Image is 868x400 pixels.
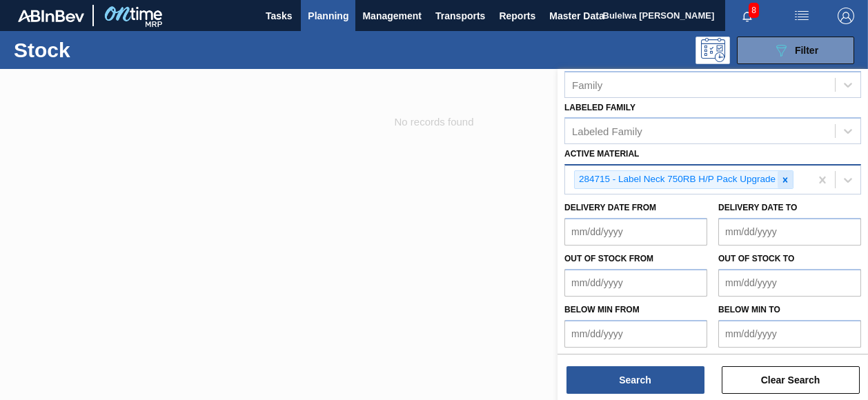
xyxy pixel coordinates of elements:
[18,10,84,22] img: TNhmsLtSVTkK8tSr43FrP2fwEKptu5GPRR3wAAAABJRU5ErkJggg==
[362,8,422,24] span: Management
[575,171,778,188] div: 284715 - Label Neck 750RB H/P Pack Upgrade
[564,320,707,348] input: mm/dd/yyyy
[718,320,861,348] input: mm/dd/yyyy
[795,45,818,56] span: Filter
[564,305,640,314] label: Below Min from
[435,8,485,24] span: Transports
[793,8,810,24] img: userActions
[499,8,535,24] span: Reports
[718,305,780,314] label: Below Min to
[838,8,854,24] img: Logout
[308,8,348,24] span: Planning
[718,203,797,212] label: Delivery Date to
[564,218,707,246] input: mm/dd/yyyy
[718,254,794,263] label: Out of Stock to
[696,37,730,64] div: Programming: no user selected
[725,6,769,26] button: Notifications
[14,42,204,58] h1: Stock
[718,218,861,246] input: mm/dd/yyyy
[264,8,294,24] span: Tasks
[549,8,604,24] span: Master Data
[718,269,861,297] input: mm/dd/yyyy
[564,103,635,112] label: Labeled Family
[564,269,707,297] input: mm/dd/yyyy
[564,203,656,212] label: Delivery Date from
[572,79,602,90] div: Family
[564,254,653,263] label: Out of Stock from
[572,126,642,137] div: Labeled Family
[737,37,854,64] button: Filter
[564,149,639,159] label: Active Material
[749,3,759,18] span: 8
